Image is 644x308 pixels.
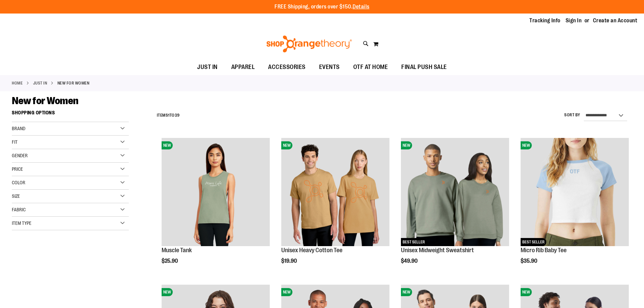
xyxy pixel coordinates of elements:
img: Micro Rib Baby Tee [521,138,629,246]
span: FINAL PUSH SALE [401,60,447,75]
a: Unisex Midweight Sweatshirt [401,247,474,254]
span: OTF AT HOME [353,60,388,75]
span: $49.90 [401,258,419,264]
span: Item Type [12,220,31,226]
span: BEST SELLER [521,238,546,246]
span: NEW [162,288,173,296]
a: Create an Account [593,17,638,24]
img: Unisex Midweight Sweatshirt [401,138,509,246]
a: Micro Rib Baby TeeNEWBEST SELLER [521,138,629,247]
span: $19.90 [281,258,298,264]
div: product [398,135,512,281]
a: ACCESSORIES [261,60,312,75]
div: product [158,135,273,281]
p: FREE Shipping, orders over $150. [275,3,369,11]
label: Sort By [564,112,580,118]
span: NEW [401,288,412,296]
img: Shop Orangetheory [265,35,353,52]
a: Home [12,80,23,86]
span: Brand [12,126,25,131]
span: Gender [12,153,28,158]
a: Unisex Midweight SweatshirtNEWBEST SELLER [401,138,509,247]
a: Muscle Tank [162,247,192,254]
img: Muscle Tank [162,138,270,246]
a: Muscle TankNEW [162,138,270,247]
span: JUST IN [197,60,218,75]
a: OTF AT HOME [347,60,395,75]
div: product [517,135,632,281]
strong: Shopping Options [12,107,129,122]
span: Fit [12,139,18,145]
a: Details [353,4,369,10]
span: ACCESSORIES [268,60,306,75]
span: New for Women [12,95,78,106]
a: Sign In [566,17,582,24]
span: Fabric [12,207,26,212]
a: EVENTS [312,60,347,75]
span: NEW [521,288,532,296]
a: Micro Rib Baby Tee [521,247,567,254]
span: NEW [162,141,173,149]
span: NEW [521,141,532,149]
span: Price [12,166,23,172]
a: APPAREL [224,60,262,75]
span: APPAREL [231,60,255,75]
img: Unisex Heavy Cotton Tee [281,138,389,246]
a: JUST IN [33,80,47,86]
span: 1 [168,113,170,118]
span: NEW [281,288,292,296]
a: Unisex Heavy Cotton TeeNEW [281,138,389,247]
span: 39 [175,113,180,118]
span: $35.90 [521,258,538,264]
strong: New for Women [57,80,90,86]
a: Tracking Info [529,17,560,24]
a: Unisex Heavy Cotton Tee [281,247,342,254]
span: Size [12,193,20,199]
span: NEW [281,141,292,149]
span: Color [12,180,25,185]
div: product [278,135,393,281]
h2: Items to [157,110,180,121]
span: $25.90 [162,258,179,264]
a: JUST IN [190,60,224,75]
span: NEW [401,141,412,149]
a: FINAL PUSH SALE [395,60,454,75]
span: BEST SELLER [401,238,427,246]
span: EVENTS [319,60,340,75]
